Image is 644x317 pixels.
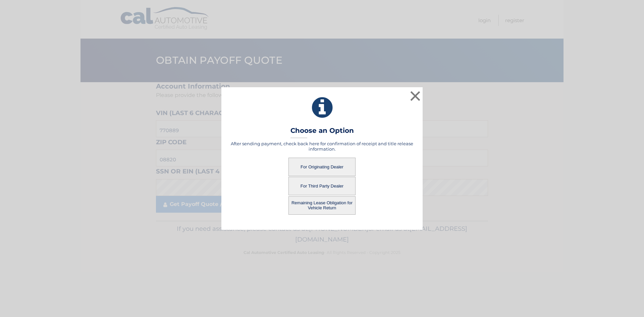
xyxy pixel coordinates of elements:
[290,126,354,138] h3: Choose an Option
[288,158,356,176] button: For Originating Dealer
[288,177,356,195] button: For Third Party Dealer
[288,196,356,215] button: Remaining Lease Obligation for Vehicle Return
[409,89,422,103] button: ×
[230,141,414,152] h5: After sending payment, check back here for confirmation of receipt and title release information.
